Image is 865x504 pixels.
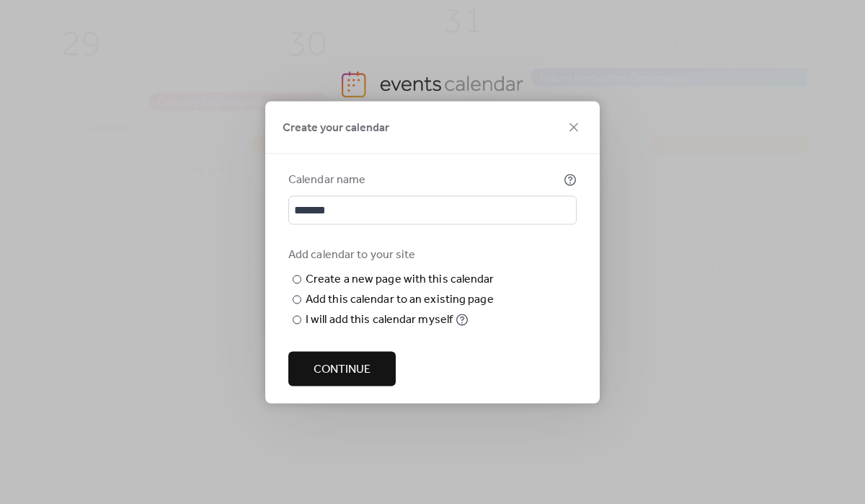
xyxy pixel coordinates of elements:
[288,246,574,263] div: Add calendar to your site
[306,270,494,288] div: Create a new page with this calendar
[306,311,453,328] div: I will add this calendar myself
[288,171,561,188] div: Calendar name
[283,119,389,136] span: Create your calendar
[314,361,371,378] span: Continue
[288,351,396,386] button: Continue
[306,291,494,308] div: Add this calendar to an existing page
